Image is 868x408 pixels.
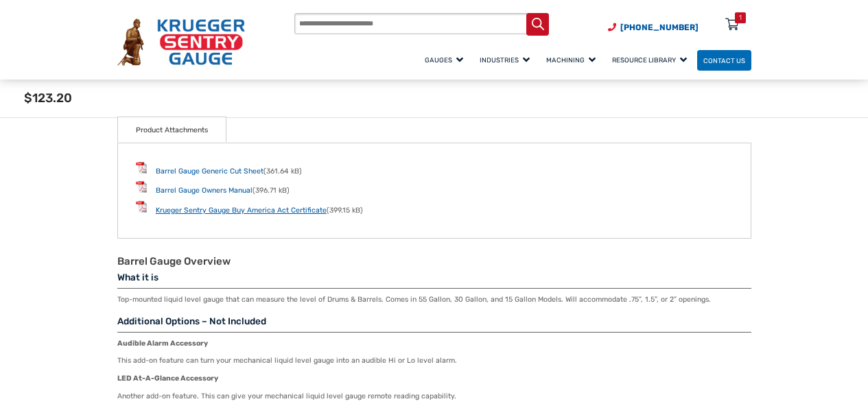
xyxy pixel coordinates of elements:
a: Industries [473,48,540,72]
a: Barrel Gauge Owners Manual [156,186,253,195]
li: (399.15 kB) [136,201,733,215]
li: (396.71 kB) [136,181,733,195]
li: (361.64 kB) [136,162,733,176]
span: Contact Us [703,56,745,64]
a: Barrel Gauge Generic Cut Sheet [156,167,263,176]
a: Gauges [419,48,473,72]
a: Machining [540,48,606,72]
p: Top-mounted liquid level gauge that can measure the level of Drums & Barrels. Comes in 55 Gallon,... [117,294,751,305]
a: Contact Us [697,50,751,71]
span: Industries [480,56,530,64]
strong: LED At-A-Glance Accessory [117,374,218,383]
h2: Barrel Gauge Overview [117,255,751,268]
strong: Audible Alarm Accessory [117,339,208,348]
span: Machining [546,56,596,64]
h3: Additional Options – Not Included [117,315,751,333]
h3: What it is [117,272,751,289]
span: $123.20 [24,91,72,106]
span: Gauges [425,56,463,64]
a: Resource Library [606,48,697,72]
div: 1 [739,12,742,23]
span: [PHONE_NUMBER] [620,23,699,32]
a: Krueger Sentry Gauge Buy America Act Certificate [156,206,327,215]
p: Another add-on feature. This can give your mechanical liquid level gauge remote reading capability. [117,391,751,402]
a: Product Attachments [136,117,208,142]
p: This add-on feature can turn your mechanical liquid level gauge into an audible Hi or Lo level al... [117,355,751,366]
a: Phone Number (920) 434-8860 [608,21,699,34]
img: Krueger Sentry Gauge [117,19,245,66]
span: Resource Library [612,56,687,64]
